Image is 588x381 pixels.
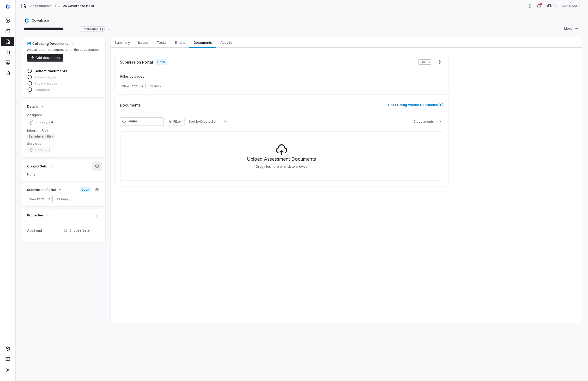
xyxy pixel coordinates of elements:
span: Issues [136,39,151,46]
button: Ascending [221,118,231,126]
label: Drag files here or click to browse [256,165,308,169]
button: Link Existing Vendor Documents (11) [386,99,445,110]
a: Assessments [30,4,52,8]
svg: Ascending [224,120,228,124]
span: 9 files uploaded [120,74,443,79]
span: Choose Date [69,228,90,233]
button: Filter [165,118,185,126]
span: 0 documents [414,120,434,124]
span: Unassigned [35,120,53,124]
button: Collecting Documents [26,39,76,48]
button: View Portal [120,83,146,89]
span: Created [DATE] [80,26,104,32]
span: [PERSON_NAME] [554,4,580,8]
span: None [27,172,100,177]
img: svg%3e [6,4,10,9]
span: Submission Portal [27,187,56,192]
span: Collect documents [34,68,67,73]
span: Summary [113,39,132,46]
button: Copy [55,196,70,202]
button: Details [26,102,46,111]
button: Add documents [27,54,63,62]
span: Documents [120,102,141,108]
button: Properties [26,210,52,220]
span: 2025 Coverbase Initial [58,4,94,8]
img: Amanda Pettenati avatar [547,4,551,8]
span: Tasks [155,39,169,46]
dt: Inherent Risk [27,128,100,133]
span: [DATE] [418,59,431,65]
p: Add at least 1 document to run the assessment [27,48,99,52]
button: Control Sets [26,161,55,171]
span: Details [27,104,38,109]
button: https://coverbase.com/Coverbase [23,16,51,25]
span: Documents [192,39,214,46]
dt: Services [27,141,100,146]
div: Audit end [27,229,62,233]
span: Complete [34,87,50,92]
span: Review issues [34,81,58,86]
span: Submission Portal [120,59,153,65]
span: Emails [173,39,187,46]
button: Choose Date [62,225,102,236]
span: Coverbase [32,18,49,23]
button: View Portal [27,196,53,202]
div: Collecting Documents [27,41,68,46]
button: Sort byCreated at [186,118,220,126]
span: Activity [218,39,234,46]
button: Copy link [105,24,114,34]
span: Open [155,59,167,65]
dt: Assignee [27,113,100,117]
button: More [561,25,582,33]
span: Filter [173,120,181,124]
button: Submission Portal [26,185,64,194]
span: Auto-analysis [34,75,57,79]
span: Set Inherent Risk [27,134,55,139]
span: Open [80,187,91,192]
button: Copy [148,83,163,89]
button: Amanda Pettenati avatar[PERSON_NAME] [544,2,583,10]
span: Control Sets [27,164,47,168]
span: Properties [27,213,44,217]
h5: Upload Assessment Documents [247,156,316,165]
